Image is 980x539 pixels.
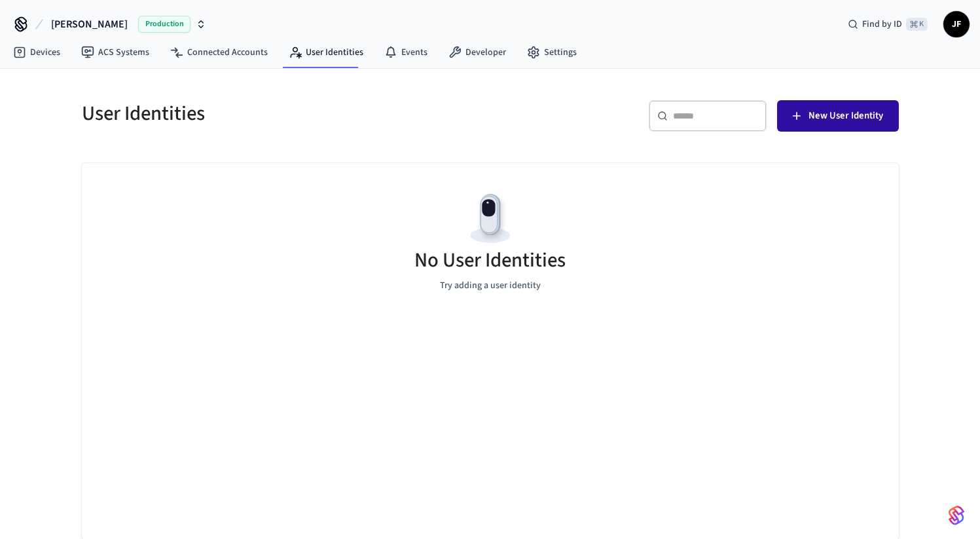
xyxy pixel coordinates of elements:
[777,100,899,132] button: New User Identity
[461,189,520,248] img: Devices Empty State
[414,247,566,274] h5: No User Identities
[138,16,191,33] span: Production
[278,41,374,64] a: User Identities
[943,11,970,37] button: JF
[949,505,964,526] img: SeamLogoGradient.69752ec5.svg
[945,12,968,36] span: JF
[3,41,71,64] a: Devices
[160,41,278,64] a: Connected Accounts
[438,41,517,64] a: Developer
[837,12,938,36] div: Find by ID⌘ K
[71,41,160,64] a: ACS Systems
[51,16,128,32] span: [PERSON_NAME]
[862,18,902,31] span: Find by ID
[517,41,587,64] a: Settings
[440,279,541,293] p: Try adding a user identity
[906,18,928,31] span: ⌘ K
[82,100,482,127] h5: User Identities
[808,107,883,124] span: New User Identity
[374,41,438,64] a: Events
